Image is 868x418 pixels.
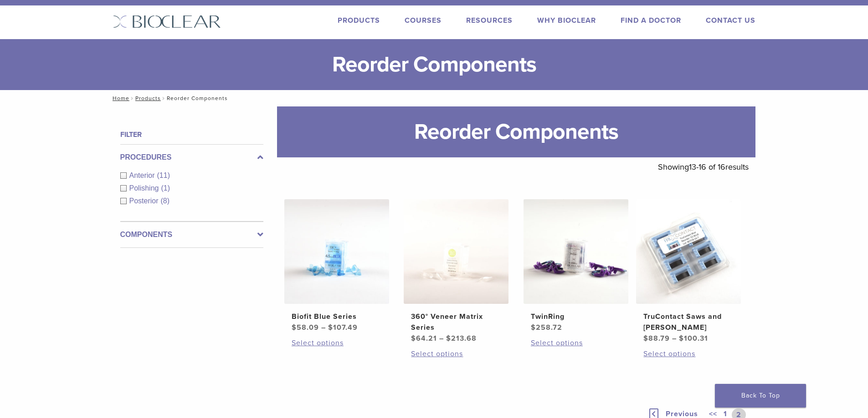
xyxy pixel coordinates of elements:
bdi: 100.31 [679,334,708,343]
a: Select options for “360° Veneer Matrix Series” [411,348,501,359]
a: Back To Top [715,384,806,408]
span: $ [679,334,684,343]
bdi: 64.21 [411,334,437,343]
h1: Reorder Components [277,106,755,157]
bdi: 58.09 [292,323,319,332]
a: Contact Us [706,16,755,25]
a: Select options for “Biofit Blue Series” [292,337,382,348]
span: / [129,96,135,101]
span: (1) [161,184,170,192]
a: Products [135,95,161,101]
bdi: 88.79 [643,334,670,343]
label: Procedures [120,152,263,163]
span: / [161,96,167,101]
img: Biofit Blue Series [284,199,389,304]
nav: Reorder Components [106,90,762,106]
span: Posterior [129,197,161,205]
a: Select options for “TwinRing” [531,337,621,348]
bdi: 258.72 [531,323,562,332]
a: TruContact Saws and SandersTruContact Saws and [PERSON_NAME] [636,199,742,344]
img: 360° Veneer Matrix Series [404,199,508,304]
a: Home [110,95,129,101]
span: Polishing [129,184,161,192]
h4: Filter [120,129,263,140]
span: $ [531,323,536,332]
span: (11) [157,171,170,179]
p: Showing results [658,157,749,176]
bdi: 213.68 [446,334,477,343]
a: Products [338,16,380,25]
a: Select options for “TruContact Saws and Sanders” [643,348,734,359]
a: Find A Doctor [621,16,681,25]
span: $ [643,334,648,343]
span: $ [292,323,297,332]
span: Anterior [129,171,157,179]
span: – [672,334,677,343]
span: $ [411,334,416,343]
label: Components [120,229,263,240]
bdi: 107.49 [328,323,358,332]
img: Bioclear [113,15,221,28]
span: – [321,323,326,332]
h2: 360° Veneer Matrix Series [411,311,501,333]
a: Biofit Blue SeriesBiofit Blue Series [284,199,390,333]
a: Resources [466,16,513,25]
span: $ [446,334,451,343]
h2: TruContact Saws and [PERSON_NAME] [643,311,734,333]
a: 360° Veneer Matrix Series360° Veneer Matrix Series [403,199,509,344]
a: Why Bioclear [537,16,596,25]
img: TwinRing [524,199,628,304]
span: (8) [161,197,170,205]
a: Courses [405,16,442,25]
span: $ [328,323,333,332]
h2: TwinRing [531,311,621,322]
img: TruContact Saws and Sanders [636,199,741,304]
a: TwinRingTwinRing $258.72 [523,199,629,333]
span: 13-16 of 16 [689,162,725,172]
h2: Biofit Blue Series [292,311,382,322]
span: – [439,334,444,343]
